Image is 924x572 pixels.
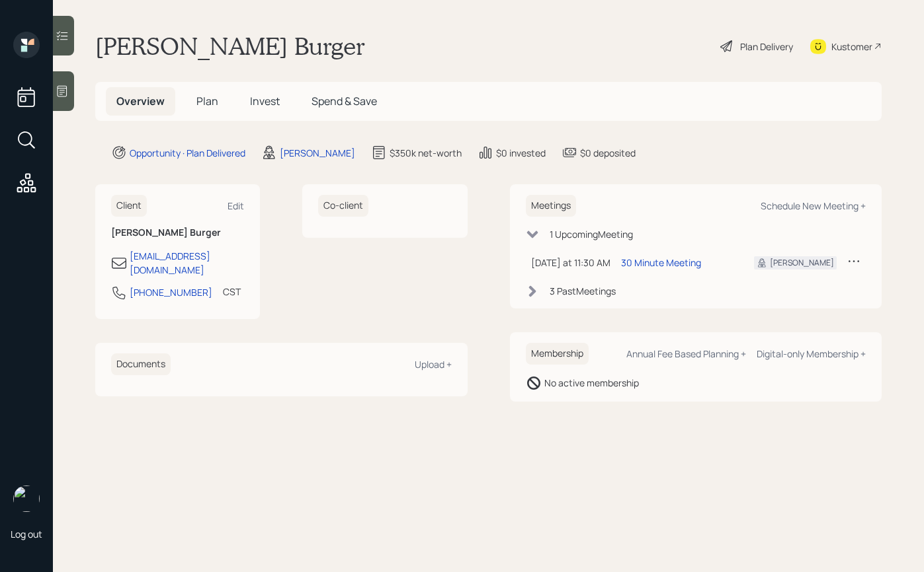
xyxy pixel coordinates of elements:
[544,376,639,390] div: No active membership
[250,94,280,108] span: Invest
[496,146,546,160] div: $0 invested
[580,146,636,160] div: $0 deposited
[740,40,793,54] div: Plan Delivery
[770,257,834,269] div: [PERSON_NAME]
[761,199,866,212] div: Schedule New Meeting +
[626,347,746,360] div: Annual Fee Based Planning +
[111,195,147,217] h6: Client
[130,285,212,299] div: [PHONE_NUMBER]
[550,284,616,298] div: 3 Past Meeting s
[318,195,368,217] h6: Co-client
[526,343,589,365] h6: Membership
[757,347,866,360] div: Digital-only Membership +
[312,94,377,108] span: Spend & Save
[390,146,462,160] div: $350k net-worth
[11,528,42,540] div: Log out
[550,227,633,241] div: 1 Upcoming Meeting
[280,146,355,160] div: [PERSON_NAME]
[228,199,244,212] div: Edit
[223,285,241,299] div: CST
[111,353,171,375] h6: Documents
[831,40,872,54] div: Kustomer
[531,256,610,269] div: [DATE] at 11:30 AM
[111,227,244,238] h6: [PERSON_NAME] Burger
[621,256,701,269] div: 30 Minute Meeting
[95,32,365,61] h1: [PERSON_NAME] Burger
[13,485,40,512] img: aleksandra-headshot.png
[196,94,218,108] span: Plan
[130,146,245,160] div: Opportunity · Plan Delivered
[116,94,165,108] span: Overview
[415,358,452,371] div: Upload +
[130,249,244,277] div: [EMAIL_ADDRESS][DOMAIN_NAME]
[526,195,576,217] h6: Meetings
